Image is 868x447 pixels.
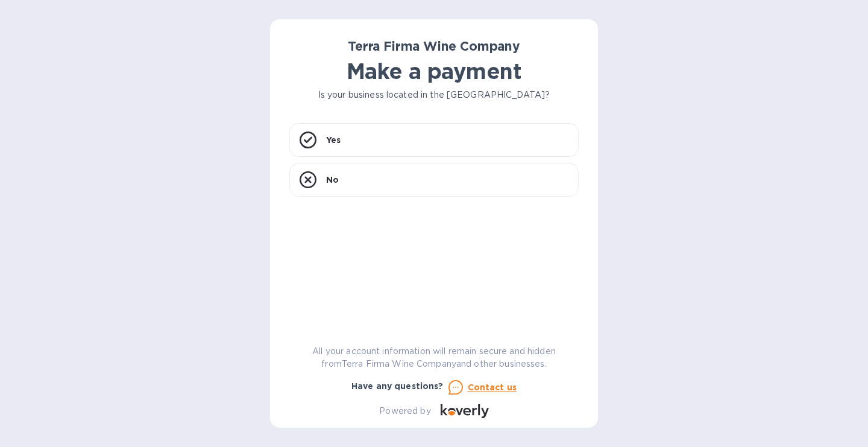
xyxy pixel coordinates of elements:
[468,382,517,392] u: Contact us
[289,89,579,101] p: Is your business located in the [GEOGRAPHIC_DATA]?
[289,345,579,370] p: All your account information will remain secure and hidden from Terra Firma Wine Company and othe...
[289,59,579,84] h1: Make a payment
[326,134,341,146] p: Yes
[348,39,520,54] b: Terra Firma Wine Company
[326,174,339,186] p: No
[379,405,430,417] p: Powered by
[351,381,444,391] b: Have any questions?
